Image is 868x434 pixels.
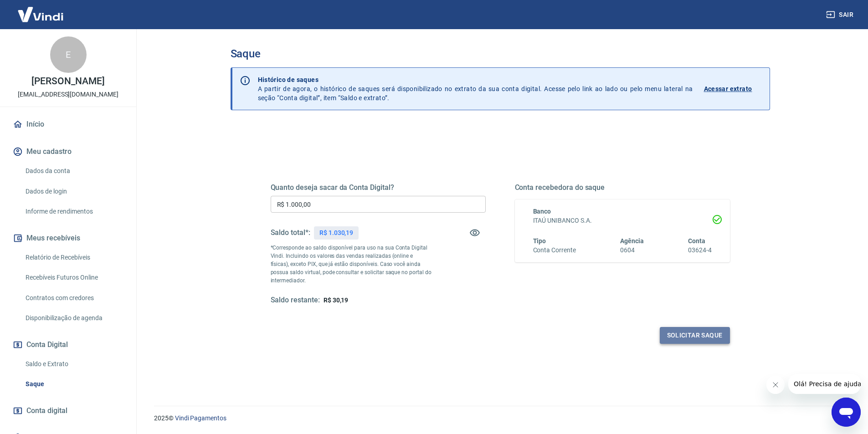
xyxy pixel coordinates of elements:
[18,90,118,99] p: [EMAIL_ADDRESS][DOMAIN_NAME]
[704,75,762,102] a: Acessar extrato
[258,75,693,84] p: Histórico de saques
[788,374,861,394] iframe: Mensagem da empresa
[22,162,125,180] a: Dados da conta
[22,248,125,267] a: Relatório de Recebíveis
[31,77,104,86] p: [PERSON_NAME]
[533,245,576,255] h6: Conta Corrente
[5,6,77,14] span: Olá! Precisa de ajuda?
[533,237,546,245] span: Tipo
[515,183,730,192] h5: Conta recebedora do saque
[271,296,320,305] h5: Saldo restante:
[533,216,712,225] h6: ITAÚ UNIBANCO S.A.
[175,414,226,422] a: Vindi Pagamentos
[11,228,125,248] button: Meus recebíveis
[22,182,125,201] a: Dados de login
[22,289,125,307] a: Contratos com credores
[11,0,70,28] img: Vindi
[533,208,551,215] span: Banco
[319,228,353,238] p: R$ 1.030,19
[620,237,644,245] span: Agência
[22,375,125,393] a: Saque
[271,244,432,285] p: *Corresponde ao saldo disponível para uso na sua Conta Digital Vindi. Incluindo os valores das ve...
[766,376,785,394] iframe: Fechar mensagem
[22,309,125,327] a: Disponibilização de agenda
[271,228,310,237] h5: Saldo total*:
[688,237,705,245] span: Conta
[258,75,693,102] p: A partir de agora, o histórico de saques será disponibilizado no extrato da sua conta digital. Ac...
[832,398,861,427] iframe: Botão para abrir a janela de mensagens
[154,414,846,423] p: 2025 ©
[50,36,87,73] div: E
[824,6,857,23] button: Sair
[660,327,730,344] button: Solicitar saque
[22,268,125,287] a: Recebíveis Futuros Online
[620,245,644,255] h6: 0604
[271,183,486,192] h5: Quanto deseja sacar da Conta Digital?
[22,355,125,373] a: Saldo e Extrato
[688,245,712,255] h6: 03624-4
[22,202,125,221] a: Informe de rendimentos
[11,114,125,134] a: Início
[324,296,349,304] span: R$ 30,19
[704,84,752,93] p: Acessar extrato
[11,335,125,355] button: Conta Digital
[26,404,67,417] span: Conta digital
[11,142,125,162] button: Meu cadastro
[231,47,770,60] h3: Saque
[11,401,125,421] a: Conta digital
